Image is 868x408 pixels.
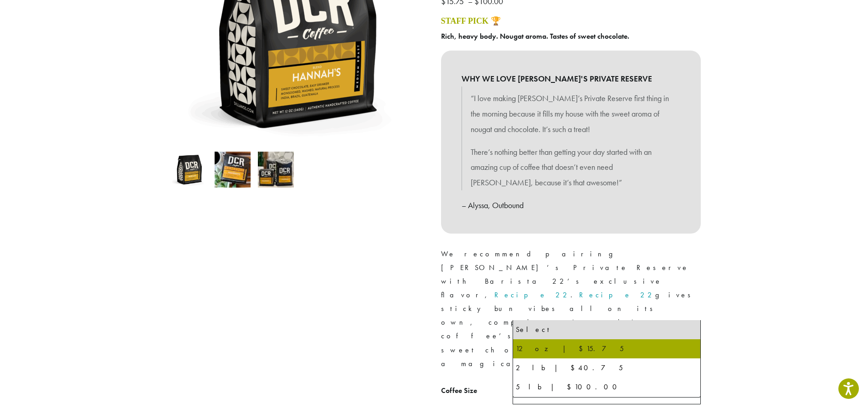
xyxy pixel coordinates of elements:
div: 2 lb | $40.75 [516,361,698,375]
a: Recipe 22 [579,290,655,300]
a: Recipe 22 [494,290,570,300]
img: Hannah's - Image 2 [215,152,251,188]
div: 12 oz | $15.75 [516,342,698,356]
img: Hannah's [171,152,207,188]
p: – Alyssa, Outbound [462,198,680,213]
b: Rich, heavy body. Nougat aroma. Tastes of sweet chocolate. [441,31,629,41]
li: Select [513,320,700,339]
img: Hannah's - Image 3 [258,152,294,188]
label: Coffee Size [441,384,513,398]
p: We recommend pairing [PERSON_NAME]’s Private Reserve with Barista 22’s exclusive flavor, . gives ... [441,247,701,371]
p: There’s nothing better than getting your day started with an amazing cup of coffee that doesn’t e... [471,144,671,190]
a: STAFF PICK 🏆 [441,16,501,25]
p: “I love making [PERSON_NAME]’s Private Reserve first thing in the morning because it fills my hou... [471,91,671,137]
div: 5 lb | $100.00 [516,380,698,394]
b: WHY WE LOVE [PERSON_NAME]'S PRIVATE RESERVE [462,71,680,87]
